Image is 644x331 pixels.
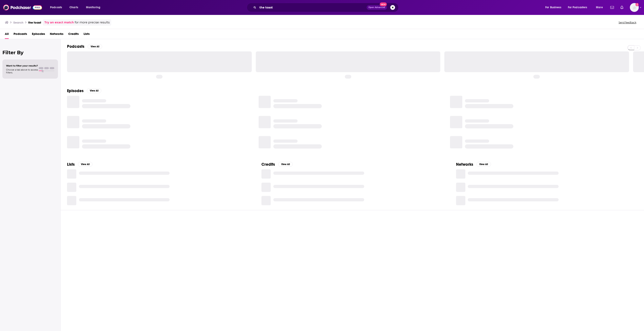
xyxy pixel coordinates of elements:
[476,162,491,167] button: View All
[617,21,638,24] button: Send feedback
[6,68,38,74] span: Choose a tab above to access filters.
[68,31,79,39] a: Credits
[609,4,616,11] a: Show notifications dropdown
[67,162,75,167] h2: Lists
[28,21,41,24] h3: the toast
[84,31,90,39] a: Lists
[3,4,42,11] img: Podchaser - Follow, Share and Rate Podcasts
[86,5,100,10] span: Monitoring
[261,162,293,167] a: CreditsView All
[67,88,84,93] h2: Episodes
[568,5,587,10] span: For Podcasters
[630,3,639,12] span: Logged in as angelahattar
[67,88,101,93] a: EpisodesView All
[367,5,387,10] button: Open AdvancedNew
[67,44,102,49] a: PodcastsView All
[630,3,639,12] button: Show profile menu
[14,31,27,39] a: Podcasts
[50,31,63,39] a: Networks
[67,4,81,11] a: Charts
[2,50,58,55] h2: Filter By
[545,5,561,10] span: For Business
[69,5,78,10] span: Charts
[368,6,385,8] span: Open Advanced
[78,162,92,167] button: View All
[380,2,387,6] span: New
[87,88,101,93] button: View All
[619,4,625,11] a: Show notifications dropdown
[50,5,62,10] span: Podcasts
[32,31,45,39] a: Episodes
[593,4,608,11] button: open menu
[261,162,275,167] h2: Credits
[67,162,92,167] a: ListsView All
[83,4,106,11] button: open menu
[44,20,74,25] a: Try an exact match
[456,162,491,167] a: NetworksView All
[13,21,23,24] h3: Search
[88,44,102,49] button: View All
[47,4,67,11] button: open menu
[542,4,566,11] button: open menu
[456,162,473,167] h2: Networks
[258,4,367,11] input: Search podcasts, credits, & more...
[67,44,84,49] h2: Podcasts
[596,5,603,10] span: More
[251,3,402,12] div: Search podcasts, credits, & more...
[630,3,639,12] img: User Profile
[636,3,639,6] svg: Add a profile image
[5,31,9,39] a: All
[75,20,110,25] span: for more precise results
[6,64,38,67] span: Want to filter your results?
[278,162,293,167] button: View All
[565,4,593,11] button: open menu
